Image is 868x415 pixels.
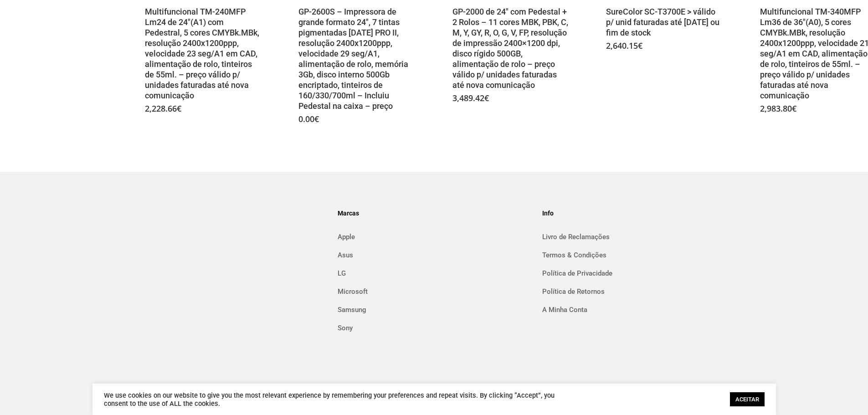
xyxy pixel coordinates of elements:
[542,266,734,281] a: Política de Privacidade
[792,103,796,114] span: €
[338,248,530,262] a: Asus
[542,284,734,299] a: Política de Retornos
[606,6,724,39] a: SureColor SC-T3700E > válido p/ unid faturadas até [DATE] ou fim de stock
[338,302,530,317] a: Samsung
[104,391,566,408] div: We use cookies on our website to give you the most relevant experience by remembering your prefer...
[298,6,416,112] a: GP-2600S – Impressora de grande formato 24″, 7 tintas pigmentadas [DATE] PRO II, resolução 2400x1...
[338,206,530,220] h4: Marcas
[760,103,796,114] bdi: 2,983.80
[338,266,530,281] a: LG
[298,113,319,124] bdi: 0.00
[338,284,530,299] a: Microsoft
[542,302,734,317] a: A Minha Conta
[145,6,262,102] a: Multifuncional TM-240MFP Lm24 de 24″(A1) com Pedestral, 5 cores CMYBk.MBk, resolução 2400x1200ppp...
[730,392,765,406] a: ACEITAR
[542,230,734,244] a: Livro de Reclamações
[145,103,181,114] bdi: 2,228.66
[542,206,734,220] h4: Info
[484,92,489,103] span: €
[542,248,734,262] a: Termos & Condições
[606,40,642,51] bdi: 2,640.15
[314,113,319,124] span: €
[638,40,642,51] span: €
[177,103,181,114] span: €
[338,321,530,335] a: Sony
[338,230,530,244] a: Apple
[452,92,489,103] bdi: 3,489.42
[452,6,570,91] a: GP-2000 de 24″ com Pedestal + 2 Rolos – 11 cores MBK, PBK, C, M, Y, GY, R, O, G, V, FP, resolução...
